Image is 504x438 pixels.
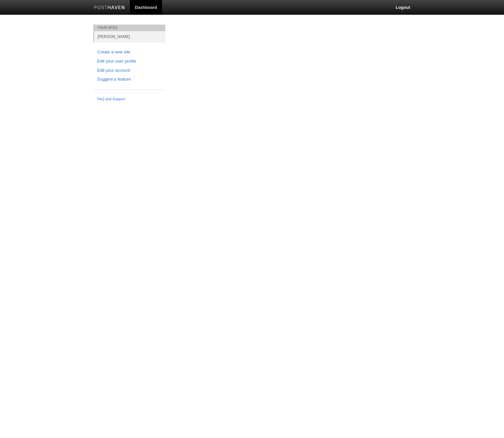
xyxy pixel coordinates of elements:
[97,58,161,65] a: Edit your user profile
[97,67,161,74] a: Edit your account
[97,76,161,83] a: Suggest a feature
[93,25,165,31] li: Your Sites
[94,6,125,10] img: Posthaven-bar
[94,31,165,42] a: [PERSON_NAME]
[97,96,161,102] a: FAQ and Support
[97,49,161,56] a: Create a new site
